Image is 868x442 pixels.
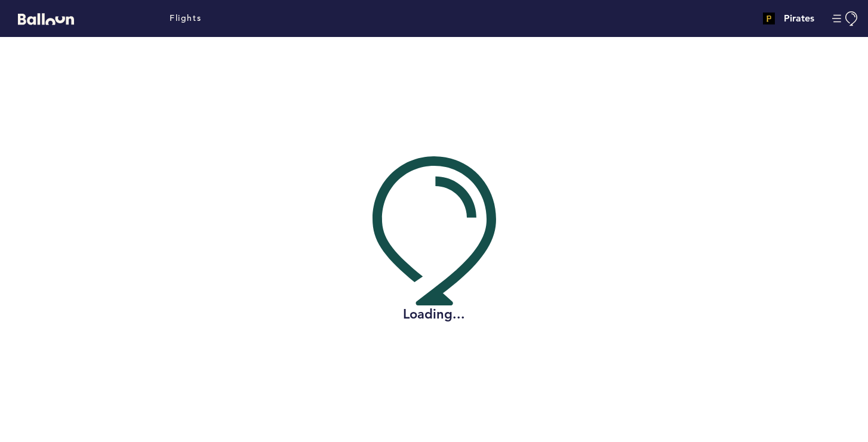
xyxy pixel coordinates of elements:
svg: Balloon [18,13,74,25]
h2: Loading... [373,305,496,323]
h4: Pirates [784,11,814,26]
a: Flights [170,12,201,25]
a: Balloon [9,12,74,24]
button: Manage Account [832,11,859,26]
